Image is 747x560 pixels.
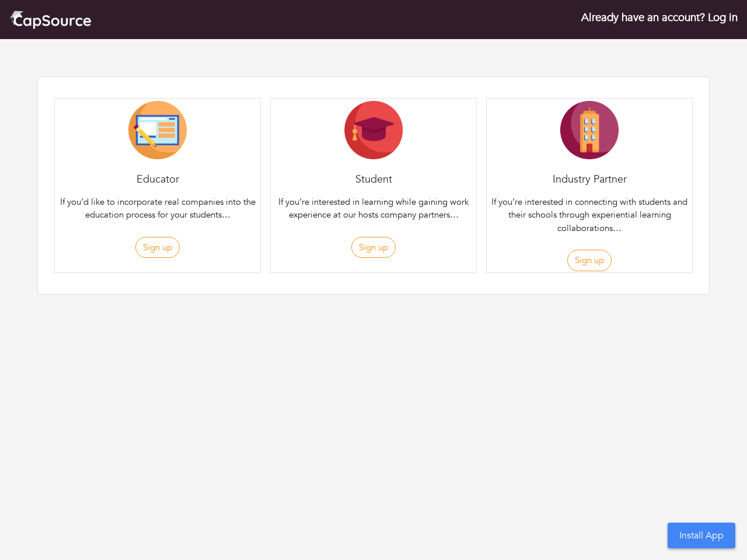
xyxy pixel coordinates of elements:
[567,250,612,271] button: Sign up
[55,173,260,186] h4: Educator
[489,195,690,235] p: If you’re interested in connecting with students and their schools through experiential learning ...
[668,523,735,548] button: Install App
[271,173,476,186] h4: Student
[128,101,187,159] img: Educator-Icon-31d5a1e457ca3f5474c6b92ab10a5d5101c9f8fbafba7b88091835f1a8db102f.png
[581,10,738,25] a: Already have an account? Log in
[351,237,396,258] button: Sign up
[487,173,692,186] h4: Industry Partner
[57,195,258,222] p: If you’d like to incorporate real companies into the education process for your students…
[135,237,180,258] button: Sign up
[560,101,619,159] img: Company-Icon-7f8a26afd1715722aa5ae9dc11300c11ceeb4d32eda0db0d61c21d11b95ecac6.png
[9,9,92,30] img: cap_logo.png
[344,101,403,159] img: Student-Icon-6b6867cbad302adf8029cb3ecf392088beec6a544309a027beb5b4b4576828a8.png
[273,195,474,222] p: If you’re interested in learning while gaining work experience at our hosts company partners…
